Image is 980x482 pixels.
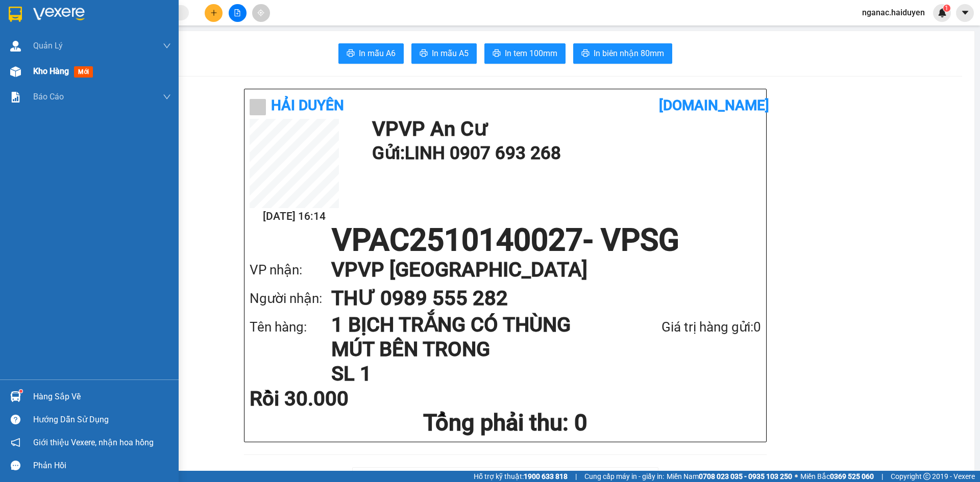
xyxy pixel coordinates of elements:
img: warehouse-icon [10,391,21,402]
h1: VP VP [GEOGRAPHIC_DATA] [331,256,741,284]
button: printerIn mẫu A5 [411,43,477,64]
div: Tên hàng: [250,317,331,338]
div: Rồi 30.000 [250,389,419,409]
span: caret-down [961,8,970,17]
span: Báo cáo [33,90,64,103]
strong: 0369 525 060 [830,472,874,480]
span: plus [210,9,217,16]
span: 1 [945,5,948,12]
button: caret-down [956,4,974,22]
span: In mẫu A5 [432,47,469,60]
span: down [163,42,171,50]
img: warehouse-icon [10,41,21,52]
span: Nhận: [87,10,112,20]
span: nganac.haiduyen [854,6,933,19]
button: plus [205,4,223,22]
span: message [11,461,20,470]
span: notification [11,438,20,447]
span: printer [420,49,428,59]
div: VP nhận: [250,260,331,281]
div: Hướng dẫn sử dụng [33,412,171,427]
button: aim [252,4,270,22]
h1: Tổng phải thu: 0 [250,409,761,437]
div: Người nhận: [250,288,331,309]
button: printerIn mẫu A6 [338,43,404,64]
span: In tem 100mm [505,47,557,60]
button: file-add [229,4,247,22]
button: printerIn biên nhận 80mm [573,43,672,64]
img: warehouse-icon [10,66,21,77]
div: Phản hồi [33,458,171,473]
h1: 1 BỊCH TRẮNG CÓ THÙNG MÚT BÊN TRONG [331,313,607,362]
span: In mẫu A6 [359,47,396,60]
div: Hàng sắp về [33,389,171,404]
img: solution-icon [10,92,21,103]
span: Cung cấp máy in - giấy in: [584,471,664,482]
h1: VP VP An Cư [372,119,756,139]
span: Gửi: [9,10,24,20]
span: Hỗ trợ kỹ thuật: [474,471,568,482]
h1: Gửi: LINH 0907 693 268 [372,139,756,167]
strong: 1900 633 818 [524,472,568,480]
span: | [575,471,577,482]
b: Hải Duyên [271,97,344,114]
span: Miền Bắc [800,471,874,482]
span: down [163,93,171,101]
span: Rồi : [8,67,24,78]
b: [DOMAIN_NAME] [659,97,769,114]
sup: 1 [19,390,22,393]
div: VP An Cư [9,9,80,21]
h2: [DATE] 16:14 [250,208,339,225]
h1: VPAC2510140027 - VPSG [250,225,761,256]
strong: 0708 023 035 - 0935 103 250 [699,472,792,480]
div: 0907693268 [9,33,80,47]
span: | [881,471,883,482]
sup: 1 [943,5,950,12]
span: aim [257,9,264,16]
div: Giá trị hàng gửi: 0 [607,317,761,338]
span: Quản Lý [33,39,63,52]
div: 0989555282 [87,45,191,60]
span: mới [74,66,93,78]
div: THƯ [87,33,191,45]
img: logo-vxr [9,7,22,22]
img: icon-new-feature [938,8,947,17]
span: In biên nhận 80mm [594,47,664,60]
h1: THƯ 0989 555 282 [331,284,741,313]
button: printerIn tem 100mm [484,43,566,64]
span: question-circle [11,415,20,424]
span: copyright [923,473,930,480]
div: LINH [9,21,80,33]
span: Kho hàng [33,66,69,76]
h1: SL 1 [331,362,607,386]
span: Miền Nam [667,471,792,482]
span: file-add [234,9,241,16]
div: 30.000 [8,66,82,78]
div: VP [GEOGRAPHIC_DATA] [87,9,191,33]
span: printer [581,49,590,59]
span: Giới thiệu Vexere, nhận hoa hồng [33,436,154,449]
span: ⚪️ [795,474,798,478]
span: printer [493,49,501,59]
span: printer [347,49,355,59]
